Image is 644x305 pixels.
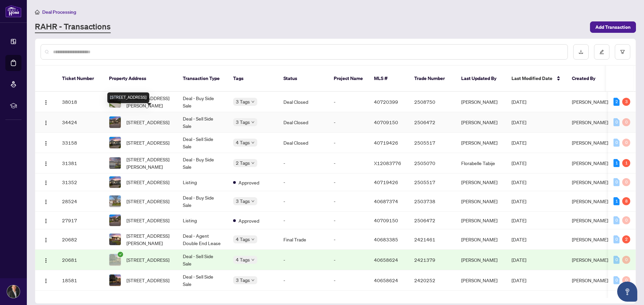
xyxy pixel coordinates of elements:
span: [STREET_ADDRESS] [126,217,169,224]
th: Created By [567,66,607,92]
td: 18581 [57,270,104,291]
td: 2420252 [409,270,456,291]
span: [DATE] [512,257,526,263]
span: [DATE] [512,236,526,242]
div: 0 [613,118,620,126]
span: [DATE] [512,99,526,105]
th: Status [278,66,328,92]
div: 0 [613,216,620,224]
td: 2421379 [409,250,456,270]
div: 0 [613,276,620,284]
span: [PERSON_NAME] [572,119,608,125]
button: Logo [41,196,51,207]
td: [PERSON_NAME] [456,270,506,291]
span: [PERSON_NAME] [572,257,608,263]
td: - [278,212,328,229]
div: 0 [622,216,630,224]
span: [STREET_ADDRESS] [126,119,169,126]
img: thumbnail-img [109,176,121,188]
span: [DATE] [512,179,526,185]
a: RAHR - Transactions [35,21,111,33]
button: Logo [41,215,51,226]
span: down [251,258,255,261]
td: - [328,229,369,250]
th: Last Updated By [456,66,506,92]
img: Logo [43,278,49,284]
img: Logo [43,100,49,105]
span: [PERSON_NAME] [572,99,608,105]
td: 2503738 [409,191,456,212]
span: 40709150 [374,119,398,125]
img: Logo [43,218,49,224]
td: Deal Closed [278,112,328,133]
button: Logo [41,177,51,187]
span: [STREET_ADDRESS][PERSON_NAME] [126,232,172,247]
span: [STREET_ADDRESS][PERSON_NAME] [126,94,172,109]
div: 1 [613,197,620,205]
button: download [573,44,589,60]
td: Deal Closed [278,133,328,153]
span: down [251,200,255,203]
img: thumbnail-img [109,137,121,148]
span: 40658624 [374,277,398,283]
span: 40687374 [374,198,398,204]
span: 4 Tags [236,235,250,243]
img: Logo [43,199,49,205]
span: 40683385 [374,236,398,242]
span: Approved [238,217,259,224]
span: [STREET_ADDRESS] [126,178,169,186]
span: 2 Tags [236,159,250,167]
img: thumbnail-img [109,215,121,226]
img: Logo [43,141,49,146]
td: - [328,270,369,291]
td: 2506472 [409,212,456,229]
span: edit [599,50,604,54]
td: - [328,191,369,212]
div: 8 [622,197,630,205]
td: [PERSON_NAME] [456,133,506,153]
td: Deal Closed [278,92,328,112]
img: thumbnail-img [109,254,121,265]
td: - [328,92,369,112]
span: [STREET_ADDRESS] [126,139,169,146]
div: 0 [622,118,630,126]
span: [PERSON_NAME] [572,160,608,166]
td: 27917 [57,212,104,229]
td: - [278,191,328,212]
span: [STREET_ADDRESS] [126,256,169,263]
span: [STREET_ADDRESS][PERSON_NAME] [126,156,172,170]
img: Logo [43,237,49,243]
td: Deal - Sell Side Sale [177,133,228,153]
div: 0 [613,139,620,147]
td: 2505517 [409,173,456,191]
button: Logo [41,234,51,245]
td: [PERSON_NAME] [456,250,506,270]
td: 20682 [57,229,104,250]
td: - [328,112,369,133]
span: down [251,141,255,144]
td: Deal - Sell Side Sale [177,112,228,133]
th: Property Address [104,66,177,92]
td: Final Trade [278,229,328,250]
th: MLS # [369,66,409,92]
div: 3 [622,98,630,106]
th: Last Modified Date [506,66,567,92]
td: 31381 [57,153,104,173]
span: down [251,279,255,282]
img: logo [5,5,21,17]
span: X12083776 [374,160,401,166]
td: Deal - Buy Side Sale [177,153,228,173]
span: home [35,10,40,14]
span: 40709150 [374,217,398,223]
td: 28524 [57,191,104,212]
button: Logo [41,275,51,286]
span: [PERSON_NAME] [572,198,608,204]
td: 2421461 [409,229,456,250]
span: filter [620,50,625,54]
td: [PERSON_NAME] [456,191,506,212]
span: [PERSON_NAME] [572,140,608,146]
td: Deal - Sell Side Sale [177,270,228,291]
button: filter [615,44,630,60]
th: Tags [228,66,278,92]
td: [PERSON_NAME] [456,229,506,250]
